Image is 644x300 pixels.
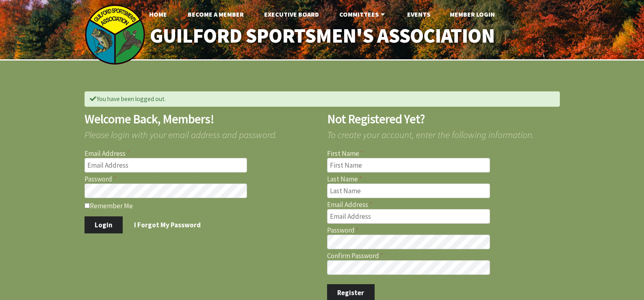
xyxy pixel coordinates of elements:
[327,201,560,208] label: Email Address
[85,176,317,183] label: Password
[132,19,512,53] a: Guilford Sportsmen's Association
[327,253,560,259] label: Confirm Password
[85,125,317,139] span: Please login with your email address and password.
[85,4,145,65] img: logo_sm.png
[85,158,247,173] input: Email Address
[327,158,490,173] input: First Name
[327,209,490,224] input: Email Address
[443,6,501,22] a: Member Login
[401,6,437,22] a: Events
[327,227,560,234] label: Password
[258,6,325,22] a: Executive Board
[327,176,560,183] label: Last Name
[327,183,490,198] input: Last Name
[85,203,90,208] input: Remember Me
[327,150,560,157] label: First Name
[327,125,560,139] span: To create your account, enter the following information.
[327,113,560,125] h2: Not Registered Yet?
[143,6,173,22] a: Home
[124,216,211,233] a: I Forgot My Password
[85,201,317,209] label: Remember Me
[85,150,317,157] label: Email Address
[85,113,317,125] h2: Welcome Back, Members!
[85,91,560,106] div: You have been logged out.
[181,6,250,22] a: Become A Member
[333,6,393,22] a: Committees
[85,216,123,233] button: Login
